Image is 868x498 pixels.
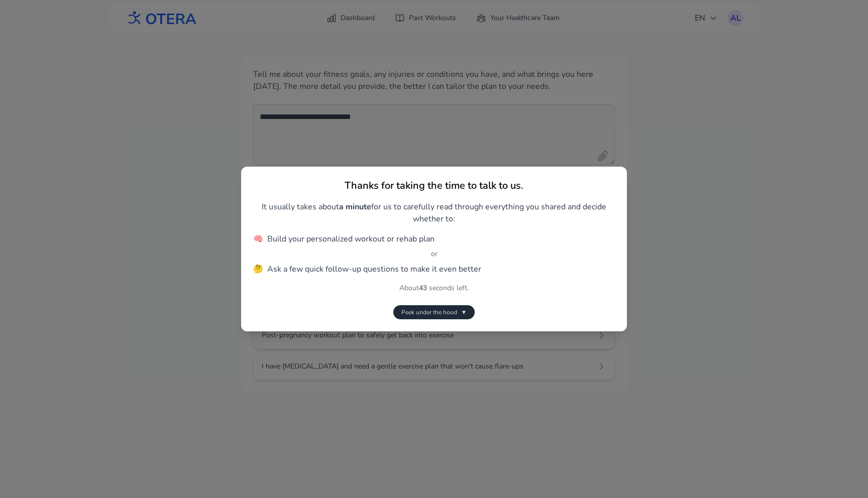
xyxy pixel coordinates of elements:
[267,233,435,245] span: Build your personalized workout or rehab plan
[419,283,427,293] strong: 43
[401,308,457,316] span: Peek under the hood
[267,263,481,275] span: Ask a few quick follow-up questions to make it even better
[393,305,475,319] button: Peek under the hood▼
[253,179,615,193] h2: Thanks for taking the time to talk to us.
[461,308,467,316] span: ▼
[253,233,263,245] span: 🧠
[253,201,615,225] p: It usually takes about for us to carefully read through everything you shared and decide whether to:
[253,249,615,259] li: or
[253,283,615,293] p: About seconds left.
[253,263,263,275] span: 🤔
[339,201,371,212] strong: a minute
